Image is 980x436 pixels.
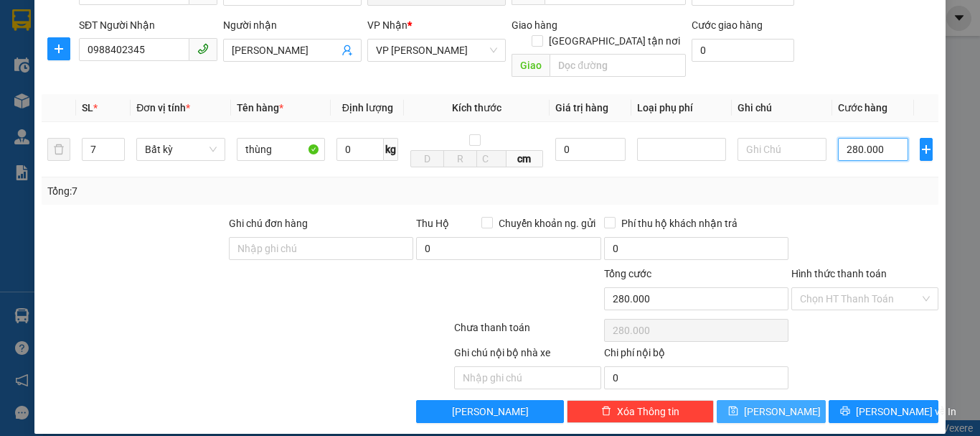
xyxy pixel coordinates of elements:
span: Tên hàng [237,102,283,113]
span: VP Hà Tĩnh [376,40,497,61]
div: SĐT Người Nhận [79,17,217,33]
span: printer [840,406,850,417]
div: Ghi chú nội bộ nhà xe [454,345,601,366]
span: plus [920,144,932,155]
span: up [113,141,121,149]
span: Increase Value [108,139,124,149]
span: delete [601,406,611,417]
span: user-add [341,45,353,56]
span: Kích thước [452,102,501,113]
button: delete [47,138,70,161]
span: Giao hàng [512,19,557,31]
span: plus [48,43,70,55]
button: plus [47,37,70,60]
input: R [443,150,477,167]
label: Cước giao hàng [692,19,763,31]
label: Hình thức thanh toán [791,268,887,279]
span: Chuyển khoản ng. gửi [493,215,601,231]
div: Tổng: 7 [47,183,380,199]
input: Dọc đường [550,54,686,77]
div: Người nhận [223,17,362,33]
th: Ghi chú [732,94,832,122]
input: D [410,150,444,167]
span: Bất kỳ [145,139,217,160]
span: Thu Hộ [416,218,449,229]
th: Loại phụ phí [631,94,732,122]
button: deleteXóa Thông tin [567,400,714,423]
input: 0 [555,138,626,161]
span: Cước hàng [838,102,887,113]
span: Đơn vị tính [136,102,190,113]
span: SL [82,102,93,113]
button: plus [920,138,933,161]
span: save [728,406,738,417]
span: kg [384,138,398,161]
span: Giá trị hàng [555,102,608,113]
span: Phí thu hộ khách nhận trả [616,215,743,231]
span: phone [197,43,209,55]
button: save[PERSON_NAME] [717,400,826,423]
div: Chưa thanh toán [453,320,603,345]
span: Decrease Value [108,149,124,160]
span: [PERSON_NAME] [452,404,529,419]
input: Cước giao hàng [692,39,794,62]
input: Nhập ghi chú [454,366,601,389]
span: Định lượng [342,102,393,113]
span: VP Nhận [367,19,407,31]
span: [GEOGRAPHIC_DATA] tận nơi [543,33,686,49]
input: Ghi chú đơn hàng [229,237,413,260]
span: [PERSON_NAME] và In [856,404,956,419]
input: Ghi Chú [738,138,826,161]
div: Chi phí nội bộ [604,345,788,366]
span: down [113,151,121,159]
input: VD: Bàn, Ghế [237,138,326,161]
span: Tổng cước [604,268,651,279]
button: [PERSON_NAME] [416,400,563,423]
label: Ghi chú đơn hàng [229,218,308,229]
span: Giao [512,54,550,77]
span: [PERSON_NAME] [744,404,821,419]
span: Xóa Thông tin [617,404,679,419]
input: C [476,150,507,167]
button: printer[PERSON_NAME] và In [829,400,938,423]
span: cm [507,150,543,167]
